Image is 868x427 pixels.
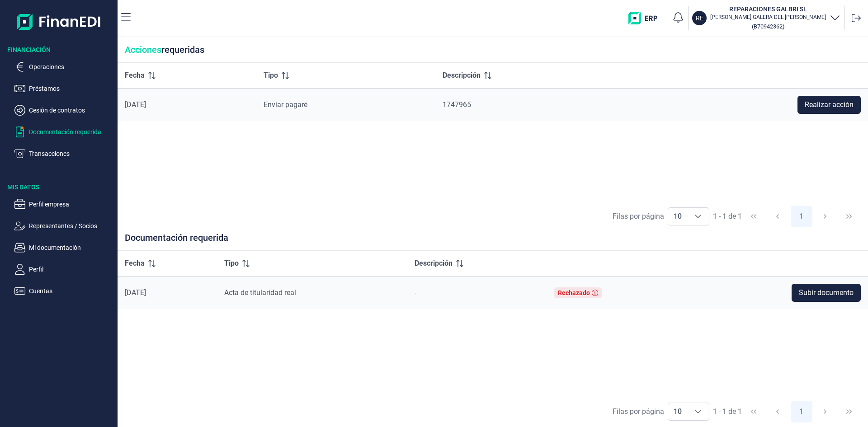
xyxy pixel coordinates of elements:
button: Subir documento [792,284,861,302]
span: Descripción [415,258,453,269]
p: Préstamos [29,83,114,94]
button: Last Page [838,206,860,227]
div: [DATE] [125,100,249,109]
button: Mi documentación [14,242,114,253]
span: Descripción [443,70,481,81]
div: Filas por página [613,211,664,222]
button: Last Page [838,401,860,422]
span: Acta de titularidad real [224,288,296,297]
span: Subir documento [799,287,854,298]
span: 1747965 [443,100,471,109]
button: First Page [743,401,764,422]
p: Operaciones [29,61,114,72]
p: Transacciones [29,148,114,159]
span: 1 - 1 de 1 [713,213,742,220]
button: Page 1 [791,206,812,227]
p: Cuentas [29,286,114,296]
button: Cuentas [14,286,114,296]
span: 1 - 1 de 1 [713,408,742,415]
span: Enviar pagaré [264,100,307,109]
p: Cesión de contratos [29,105,114,116]
div: requeridas [118,37,868,63]
button: REREPARACIONES GALBRI SL[PERSON_NAME] GALERA DEL [PERSON_NAME](B70942362) [692,5,840,32]
div: Rechazado [558,289,590,296]
button: Préstamos [14,83,114,94]
span: 10 [668,403,687,420]
p: Documentación requerida [29,127,114,137]
p: Perfil empresa [29,199,114,210]
span: Realizar acción [805,99,854,110]
button: Page 1 [791,401,812,422]
span: Fecha [125,258,145,269]
button: Previous Page [767,401,788,422]
div: Documentación requerida [118,232,868,251]
span: - [415,288,416,297]
button: Perfil [14,264,114,275]
button: Transacciones [14,148,114,159]
button: Next Page [814,401,836,422]
button: Cesión de contratos [14,105,114,116]
button: Operaciones [14,61,114,72]
button: Documentación requerida [14,127,114,137]
button: Realizar acción [797,96,861,114]
h3: REPARACIONES GALBRI SL [710,5,826,14]
div: [DATE] [125,288,210,297]
div: Choose [687,208,709,225]
p: Perfil [29,264,114,275]
img: erp [628,12,664,24]
span: 10 [668,208,687,225]
div: Choose [687,403,709,420]
button: Perfil empresa [14,199,114,210]
span: Tipo [224,258,239,269]
p: RE [696,14,703,23]
p: Mi documentación [29,242,114,253]
span: Fecha [125,70,145,81]
small: Copiar cif [752,23,784,30]
img: Logo de aplicación [17,7,101,36]
p: [PERSON_NAME] GALERA DEL [PERSON_NAME] [710,14,826,21]
button: Previous Page [767,206,788,227]
button: First Page [743,206,764,227]
button: Representantes / Socios [14,221,114,231]
span: Tipo [264,70,278,81]
span: Acciones [125,44,161,55]
p: Representantes / Socios [29,221,114,231]
div: Filas por página [613,406,664,417]
button: Next Page [814,206,836,227]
